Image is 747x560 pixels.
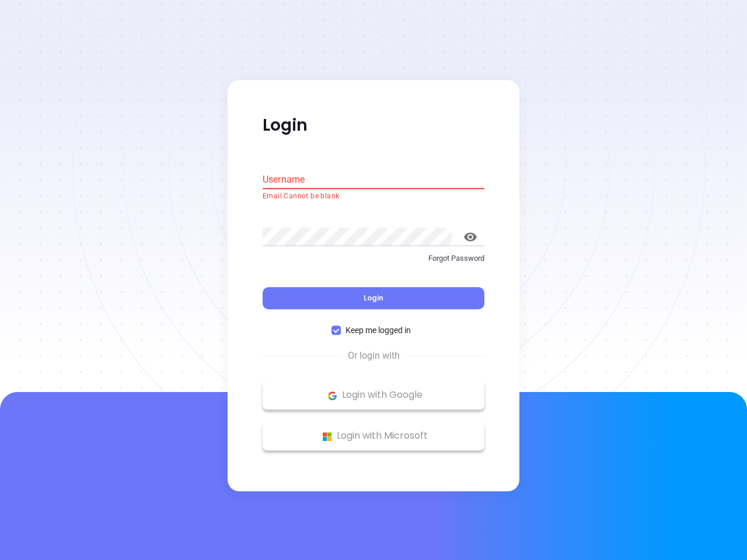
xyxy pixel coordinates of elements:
p: Email Cannot be blank [263,191,484,202]
p: Login with Microsoft [268,428,479,445]
p: Login [263,115,484,136]
button: toggle password visibility [456,223,484,251]
img: Google Logo [325,388,340,403]
p: Forgot Password [263,253,484,264]
a: Forgot Password [263,253,484,274]
p: Login with Google [268,387,479,404]
button: Login [263,288,484,310]
img: Microsoft Logo [320,429,334,444]
button: Google Logo Login with Google [263,381,484,410]
span: Login [364,293,383,303]
button: Microsoft Logo Login with Microsoft [263,422,484,451]
span: Or login with [342,349,406,363]
span: Keep me logged in [341,324,416,337]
